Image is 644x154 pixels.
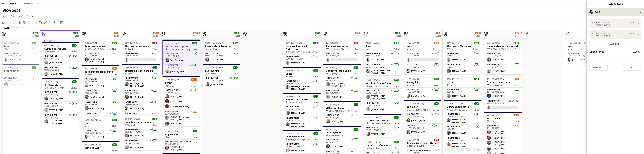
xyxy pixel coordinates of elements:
app-card-role: Lager Jernet2A1/108:00-16:00 (8h)[PERSON_NAME] [364,51,401,63]
span: 1 Role [112,48,117,50]
span: 2 Roles [191,48,197,51]
span: Lager [288,75,293,78]
app-job-card: In progress08:30-19:30 (11h)2/2Gummibådsregatta Helsingør2 RolesInstruktør1A1/108:30-19:30 (11h)[... [42,40,79,77]
app-card-role: Lager Jernet1/108:30-16:00 (7h30m)[PERSON_NAME] [1,51,39,63]
span: Lager [87,125,92,127]
app-card-role: Instruktør1/110:30-19:00 (8h30m)[PERSON_NAME] [PERSON_NAME] [444,112,482,125]
app-job-card: 12:30-19:30 (7h)2/2Outdoor Escape Game Rungstedgaard - [GEOGRAPHIC_DATA]2 RolesInstruktør4A1/112:... [323,64,361,100]
span: Kolding [167,85,174,87]
app-job-card: 08:00-16:00 (8h)4/5opsætning lager pakning Lager5 RolesInstruktør1/108:00-16:00 (8h)[PERSON_NAME]... [82,65,120,115]
span: 14:00-20:00 (6h) [44,80,58,83]
span: Rungstedgaard - [GEOGRAPHIC_DATA] [328,72,353,75]
app-card-role: Instruktør1A1/108:00-16:00 (8h)[PERSON_NAME] [404,88,441,99]
h3: Outdoor Escape Game [323,69,361,72]
app-card-role: Instruktør1/108:00-16:00 (8h)[PERSON_NAME] [PERSON_NAME] [122,76,160,89]
span: 2 Roles [514,84,519,86]
span: 1/1 [354,103,358,106]
h3: Lager [82,122,120,125]
app-job-card: 06:00-18:30 (12h30m)1/1Kommunikaos med facilitering [PERSON_NAME] Badehotel - [GEOGRAPHIC_DATA]1 ... [283,40,321,66]
span: Lager [368,48,373,50]
span: 21/24 [191,78,197,81]
span: 10:00-19:00 (9h) [326,42,340,44]
span: 12:00-17:30 (5h30m) [205,66,223,69]
h3: Kommunikaos med facilitering [283,44,321,51]
span: 12:30-19:30 (7h) [326,66,340,69]
span: 08:30-21:30 (13h) [286,95,300,98]
span: 08:00-16:00 (8h) [366,42,380,44]
h3: Gummibådsregatta [323,44,361,48]
app-job-card: 12:00-18:30 (6h30m)1/2Stormester udendørs Skodsborg Kurhotel2 RolesInstruktør1/112:00-18:30 (6h30... [484,76,522,111]
app-card-role: Instruktør1A1/114:00-20:00 (6h)[PERSON_NAME] [PERSON_NAME] [42,113,79,126]
span: Lager [87,73,92,76]
h3: Stormester udendørs [122,44,160,48]
app-card-role: Instruktør1/110:30-19:00 (8h30m)[PERSON_NAME] [444,125,482,136]
span: 1/1 [313,42,318,44]
h3: Kombinations arrangement [484,44,522,48]
h3: City Adventure [42,83,79,86]
app-card-role: Instruktør6A1/108:15-16:45 (8h30m)[PERSON_NAME] [122,127,160,139]
a: Edit [9,14,16,18]
span: 0/1 [152,42,157,44]
app-card-role: Lager Jernet1A1/108:00-16:00 (8h)[PERSON_NAME] [122,89,160,100]
span: Gammelrøj [127,124,137,126]
h3: Bueskydning [203,69,240,72]
app-job-card: 14:00-20:00 (6h)3/3City Adventure [GEOGRAPHIC_DATA]3 RolesInstruktør2A1/114:00-20:00 (6h)[PERSON_... [42,78,79,126]
app-job-card: 08:00-16:00 (8h)1/2Lager Lager2 RolesLager Jernet2A0/108:00-16:00 (8h) Lager Jernet1/108:30-16:00... [404,40,441,74]
span: 08:00-16:00 (8h) [406,42,420,44]
span: 1/1 [112,119,117,121]
span: 08:30-16:00 (7h30m) [447,78,464,80]
h3: opsætning lager pakning [122,69,160,72]
app-job-card: 10:00-19:00 (9h)0/1Gummibådsregatta Fugledegaard, Tissø Vikingecenter1 RoleInstruktør0/110:00-19:... [323,40,361,63]
h3: Kombinationsarrangement [122,121,160,124]
span: 1 Role [233,72,238,75]
app-job-card: 08:00-13:30 (5h30m)2/2Optimizer Clarion - [GEOGRAPHIC_DATA]2 RolesInstruktør4A1/108:00-13:30 (5h3... [404,100,441,135]
span: 7 Roles [151,72,157,75]
span: 09:30-20:30 (11h) [487,42,502,44]
app-card-role: Lager Jernet1/108:30-16:00 (7h30m)[PERSON_NAME] [1,76,39,88]
span: 2/2 [474,42,479,44]
span: 2 Roles [473,48,479,50]
h3: Murder Investigation [163,45,200,48]
span: Fugledegaard, Tissø Vikingecenter [328,48,353,50]
span: 12:00-18:30 (6h30m) [487,78,504,80]
span: 11:30-18:30 (7h) [366,79,380,81]
span: Comms [26,15,34,18]
h3: Gummibådsregatta [444,105,482,108]
app-card-role: Instruktør1/108:00-20:00 (12h)[PERSON_NAME] [444,51,482,63]
span: 07:00-20:00 (13h) [165,78,180,81]
app-card-role: Instruktør2A1/114:00-20:00 (6h)[PERSON_NAME] [42,90,79,102]
span: 2 Roles [393,85,399,87]
span: 4/5 [112,67,117,70]
span: 08:30-16:00 (7h30m) [286,69,303,72]
span: Lager [127,72,132,75]
app-card-role: Lager Jernet1A1/108:00-16:00 (8h) [82,112,120,123]
span: 2 Roles [151,124,157,126]
app-job-card: 12:30-17:30 (5h)1/1VR Murder Game [GEOGRAPHIC_DATA]/[GEOGRAPHIC_DATA]1 RoleInstruktør1A1/112:30-1... [323,101,361,125]
app-card-role: Instruktør1/109:30-20:30 (11h)[PERSON_NAME] [484,51,522,63]
span: 1 Role [394,122,399,125]
span: Flatø [449,48,453,50]
app-job-card: 08:00-16:00 (8h)2/2Lager Lager2 RolesLager Jernet2A1/108:00-16:00 (8h)[PERSON_NAME]Lager Jernet1A... [364,40,401,75]
app-job-card: 08:30-16:00 (7h30m)1/1Lager Lager1 RoleLager Jernet1A1/108:30-16:00 (7h30m)[PERSON_NAME] [444,76,482,99]
app-card-role: Instruktør1/111:30-18:30 (7h)[PERSON_NAME] [364,101,401,113]
app-card-role: Lager Jernet1/108:30-16:00 (7h30m)[PERSON_NAME] [404,63,441,74]
div: 06:30-15:00 (8h30m)1/1Stormester Udendørs Stjær - Galten1 RoleInstruktør1/106:30-15:00 (8h30m)[PE... [203,40,240,63]
app-job-card: 12:00-22:00 (10h)1/1Stormester Udendørs Sonnerupgaard Gods - [GEOGRAPHIC_DATA]1 RoleInstruktør1/1... [364,114,401,137]
span: Ukendt [409,84,415,86]
span: 06:30-15:00 (8h30m) [205,42,223,44]
span: [GEOGRAPHIC_DATA]/[GEOGRAPHIC_DATA] [328,110,353,112]
app-card-role: Instruktør1/108:00-20:00 (12h)[PERSON_NAME] [444,63,482,74]
app-job-card: 07:00-15:00 (8h)1/1Den store kagedyst [GEOGRAPHIC_DATA] - [GEOGRAPHIC_DATA]1 RoleInstruktør1/107:... [82,40,120,64]
span: 08:00-16:00 (8h) [125,66,138,69]
h3: Outdoor Escape Game [364,82,401,85]
div: 08:00-16:00 (8h)1/1Bueskydning Ukendt1 RoleInstruktør1A1/108:00-16:00 (8h)[PERSON_NAME] [404,76,441,99]
span: Skodsborg Kurhotel [489,84,506,86]
app-card-role: Instruktør1/112:00-22:00 (10h)[PERSON_NAME] [364,126,401,137]
div: 10:30-19:00 (8h30m)4/4Gummibådsregatta [GEOGRAPHIC_DATA]4 RolesInstruktør1/110:30-19:00 (8h30m)[P... [444,100,482,150]
app-card-role: Instruktør4A1/108:00-13:30 (5h30m)[PERSON_NAME] [404,112,441,124]
span: 1/1 [32,66,36,69]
